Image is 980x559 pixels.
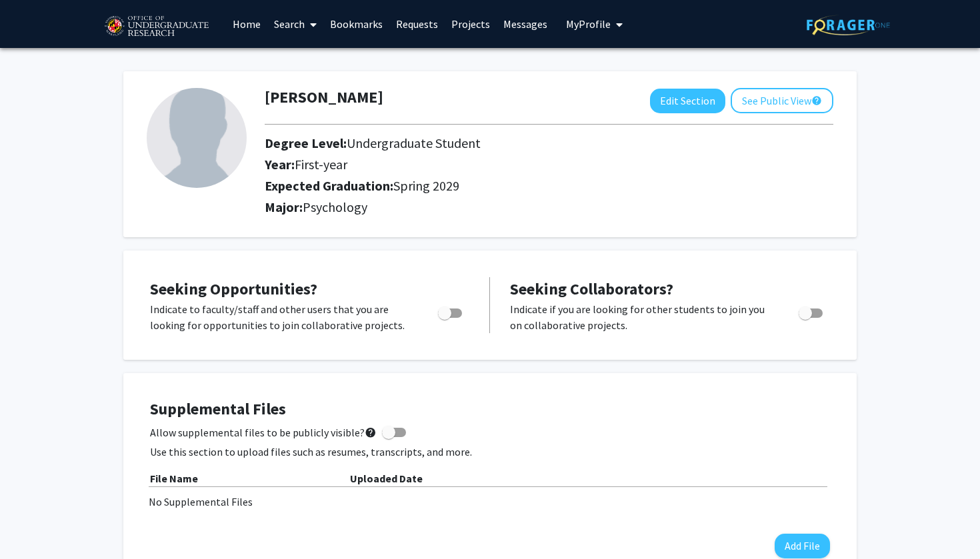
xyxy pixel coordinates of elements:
a: Bookmarks [323,1,389,47]
img: ForagerOne Logo [807,15,890,35]
div: Toggle [793,301,830,321]
h2: Major: [265,199,833,215]
img: University of Maryland Logo [100,10,213,43]
button: See Public View [731,88,833,113]
button: Edit Section [650,89,725,113]
span: Allow supplemental files to be publicly visible? [150,424,377,440]
span: Seeking Collaborators? [510,279,673,299]
h1: [PERSON_NAME] [265,88,383,107]
div: Toggle [433,301,469,321]
span: My Profile [566,17,611,31]
a: Messages [497,1,554,47]
span: Spring 2029 [393,177,459,194]
a: Projects [445,1,497,47]
mat-icon: help [811,93,822,109]
h4: Supplemental Files [150,400,830,419]
a: Home [226,1,267,47]
img: Profile Picture [147,88,247,188]
h2: Degree Level: [265,135,798,151]
h2: Year: [265,157,798,173]
mat-icon: help [365,424,377,440]
p: Indicate if you are looking for other students to join you on collaborative projects. [510,301,773,333]
p: Indicate to faculty/staff and other users that you are looking for opportunities to join collabor... [150,301,413,333]
a: Search [267,1,323,47]
iframe: Chat [10,499,57,549]
button: Add File [775,534,830,558]
h2: Expected Graduation: [265,178,798,194]
span: First-year [295,156,347,173]
a: Requests [389,1,445,47]
p: Use this section to upload files such as resumes, transcripts, and more. [150,444,830,460]
b: Uploaded Date [350,472,423,485]
span: Psychology [303,199,367,215]
b: File Name [150,472,198,485]
span: Seeking Opportunities? [150,279,317,299]
span: Undergraduate Student [347,135,481,151]
div: No Supplemental Files [149,494,831,510]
